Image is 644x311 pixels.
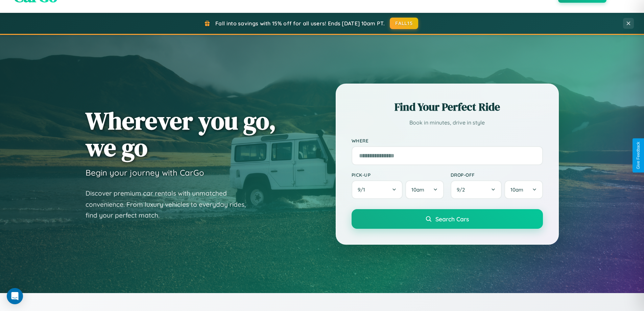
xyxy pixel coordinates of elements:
span: Search Cars [435,215,469,223]
span: 9 / 1 [358,186,368,193]
label: Where [352,138,543,143]
label: Drop-off [451,172,543,178]
label: Pick-up [352,172,444,178]
div: Give Feedback [636,142,641,169]
button: 10am [504,180,543,199]
p: Discover premium car rentals with unmatched convenience. From luxury vehicles to everyday rides, ... [86,188,255,221]
span: 10am [510,186,523,193]
h2: Find Your Perfect Ride [352,99,543,114]
button: 9/2 [451,180,502,199]
h3: Begin your journey with CarGo [86,168,204,178]
button: 9/1 [352,180,403,199]
span: Fall into savings with 15% off for all users! Ends [DATE] 10am PT. [215,20,385,27]
button: FALL15 [390,18,418,29]
div: Open Intercom Messenger [7,288,23,304]
button: Search Cars [352,209,543,229]
span: 9 / 2 [457,186,468,193]
p: Book in minutes, drive in style [352,118,543,128]
h1: Wherever you go, we go [86,107,276,161]
button: 10am [405,180,444,199]
span: 10am [411,186,424,193]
